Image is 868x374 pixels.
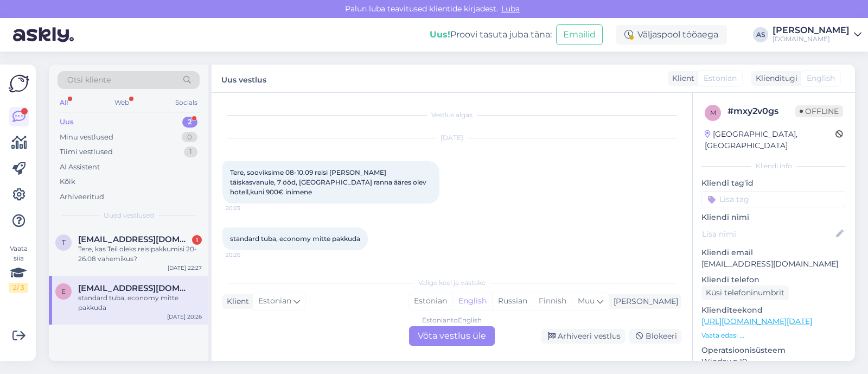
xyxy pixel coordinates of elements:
[60,147,113,157] div: Tiimi vestlused
[773,35,850,43] div: [DOMAIN_NAME]
[9,244,28,293] div: Vaata siia
[701,178,846,189] p: Kliendi tag'id
[222,278,681,288] div: Valige keel ja vastake
[78,244,202,264] div: Tere, kas Teil oleks reisipakkumisi 20-26.08 vahemikus?
[67,74,111,86] span: Otsi kliente
[452,293,492,309] div: English
[807,73,835,84] span: English
[701,212,846,223] p: Kliendi nimi
[60,132,113,143] div: Minu vestlused
[222,296,249,307] div: Klient
[182,132,197,143] div: 0
[701,247,846,258] p: Kliendi email
[705,129,835,151] div: [GEOGRAPHIC_DATA], [GEOGRAPHIC_DATA]
[78,293,202,313] div: standard tuba, economy mitte pakkuda
[773,26,850,35] div: [PERSON_NAME]
[701,161,846,171] div: Kliendi info
[78,234,191,244] span: tiinapukman@gmail.com
[556,24,603,45] button: Emailid
[58,96,70,110] div: All
[184,147,197,157] div: 1
[60,162,100,173] div: AI Assistent
[168,264,202,272] div: [DATE] 22:27
[753,27,768,42] div: AS
[112,96,131,110] div: Web
[701,286,789,300] div: Küsi telefoninumbrit
[727,105,795,118] div: # mxy2v0gs
[609,296,678,307] div: [PERSON_NAME]
[701,331,846,340] p: Vaata edasi ...
[226,251,266,259] span: 20:26
[492,293,533,309] div: Russian
[221,71,266,86] label: Uus vestlus
[710,109,716,117] span: m
[226,204,266,212] span: 20:23
[701,316,812,326] a: [URL][DOMAIN_NAME][DATE]
[701,356,846,367] p: Windows 10
[78,283,191,293] span: ene.erk1968@gmail.com
[222,133,681,143] div: [DATE]
[701,305,846,316] p: Klienditeekond
[668,73,694,84] div: Klient
[9,73,29,94] img: Askly Logo
[61,287,66,295] span: e
[258,295,291,307] span: Estonian
[182,117,197,128] div: 2
[541,329,625,344] div: Arhiveeri vestlus
[498,4,523,14] span: Luba
[578,296,595,306] span: Muu
[222,110,681,120] div: Vestlus algas
[409,293,452,309] div: Estonian
[629,329,681,344] div: Blokeeri
[173,96,200,110] div: Socials
[704,73,737,84] span: Estonian
[167,313,202,321] div: [DATE] 20:26
[230,234,360,243] span: standard tuba, economy mitte pakkuda
[104,211,154,220] span: Uued vestlused
[60,192,104,202] div: Arhiveeritud
[773,26,861,43] a: [PERSON_NAME][DOMAIN_NAME]
[60,176,75,187] div: Kõik
[409,326,495,346] div: Võta vestlus üle
[60,117,74,128] div: Uus
[430,29,450,40] b: Uus!
[533,293,572,309] div: Finnish
[701,345,846,356] p: Operatsioonisüsteem
[702,228,834,240] input: Lisa nimi
[230,168,428,196] span: Tere, sooviksime 08-10.09 reisi [PERSON_NAME] täiskasvanule, 7 ööd, [GEOGRAPHIC_DATA] ranna ääres...
[422,315,482,325] div: Estonian to English
[751,73,797,84] div: Klienditugi
[701,191,846,207] input: Lisa tag
[795,105,843,117] span: Offline
[701,258,846,270] p: [EMAIL_ADDRESS][DOMAIN_NAME]
[430,28,552,41] div: Proovi tasuta juba täna:
[616,25,727,45] div: Väljaspool tööaega
[701,274,846,286] p: Kliendi telefon
[62,238,66,246] span: t
[192,235,202,245] div: 1
[9,283,28,293] div: 2 / 3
